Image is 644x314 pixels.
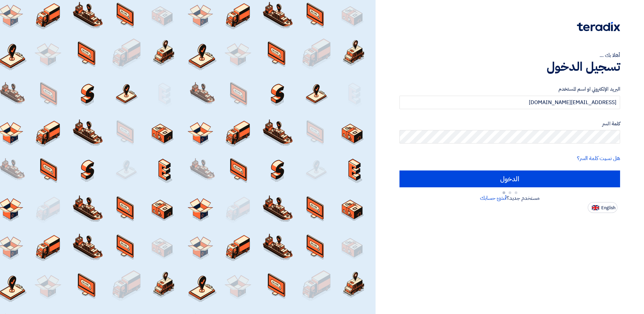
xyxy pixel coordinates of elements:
label: كلمة السر [399,120,620,128]
a: أنشئ حسابك [480,194,507,202]
span: English [601,206,615,210]
div: مستخدم جديد؟ [399,194,620,202]
img: en-US.png [592,205,599,210]
a: هل نسيت كلمة السر؟ [577,154,620,162]
div: أهلا بك ... [399,51,620,59]
button: English [588,202,617,213]
h1: تسجيل الدخول [399,59,620,74]
input: أدخل بريد العمل الإلكتروني او اسم المستخدم الخاص بك ... [399,96,620,109]
img: Teradix logo [577,22,620,31]
label: البريد الإلكتروني او اسم المستخدم [399,85,620,93]
input: الدخول [399,170,620,187]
